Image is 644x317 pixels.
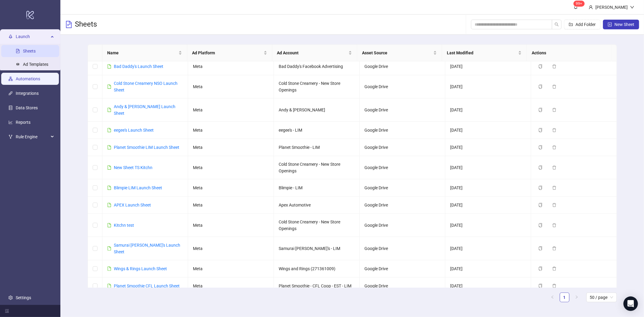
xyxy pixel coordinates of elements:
a: Planet Smoothie LIM Launch Sheet [114,145,179,150]
span: Last Modified [447,50,517,56]
a: Kitchn test [114,223,134,228]
span: Add Folder [575,22,596,27]
button: left [548,293,557,302]
a: APEX Launch Sheet [114,203,151,207]
th: Asset Source [357,45,442,61]
span: Rule Engine [16,131,49,143]
button: New Sheet [603,20,639,29]
span: copy [538,186,543,190]
span: 50 / page [590,293,613,302]
td: [DATE] [445,122,531,139]
span: delete [552,246,556,251]
td: Google Drive [360,197,445,214]
span: delete [552,267,556,271]
td: [DATE] [445,156,531,179]
span: file [107,246,111,251]
td: [DATE] [445,260,531,277]
span: menu-fold [5,309,9,313]
td: Meta [188,237,274,260]
td: Blimpie - LIM [274,179,360,197]
span: copy [538,64,543,69]
span: right [575,295,578,299]
span: copy [538,223,543,227]
span: delete [552,165,556,170]
th: Ad Account [272,45,357,61]
span: copy [538,108,543,112]
span: delete [552,203,556,207]
a: Blimpie LIM Launch Sheet [114,185,162,190]
span: copy [538,267,543,271]
span: user [589,5,593,9]
td: Google Drive [360,156,445,179]
span: file [107,165,111,170]
td: [DATE] [445,58,531,75]
h3: Sheets [75,20,97,29]
td: Meta [188,122,274,139]
td: [DATE] [445,277,531,295]
span: file [107,223,111,227]
td: [DATE] [445,197,531,214]
div: Page Size [586,293,617,302]
span: file [107,145,111,149]
a: Bad Daddy's Launch Sheet [114,64,163,69]
th: Last Modified [442,45,527,61]
span: copy [538,203,543,207]
span: file-text [65,21,72,28]
td: Google Drive [360,98,445,122]
a: Andy & [PERSON_NAME] Launch Sheet [114,104,175,116]
th: Actions [527,45,612,61]
span: file [107,267,111,271]
td: [DATE] [445,98,531,122]
td: Wings and Rings (271361009) [274,260,360,277]
a: Settings [16,295,31,300]
a: New Sheet TS Kitchn [114,165,152,170]
td: eegee's - LIM [274,122,360,139]
a: Cold Stone Creamery NSO Launch Sheet [114,81,178,92]
span: search [555,22,559,27]
td: Cold Stone Creamery - New Store Openings [274,156,360,179]
td: Cold Stone Creamery - New Store Openings [274,214,360,237]
td: [DATE] [445,179,531,197]
button: right [572,293,582,302]
a: Integrations [16,91,39,96]
td: Google Drive [360,122,445,139]
span: file [107,284,111,288]
td: Andy & [PERSON_NAME] [274,98,360,122]
td: Meta [188,197,274,214]
td: [DATE] [445,214,531,237]
td: Meta [188,260,274,277]
a: Ad Templates [23,62,48,67]
td: Meta [188,58,274,75]
span: left [551,295,554,299]
span: delete [552,128,556,132]
td: Google Drive [360,237,445,260]
div: [PERSON_NAME] [593,4,630,11]
th: Ad Platform [187,45,272,61]
span: copy [538,85,543,89]
span: fork [8,135,13,139]
span: file [107,85,111,89]
li: Previous Page [548,293,557,302]
a: Data Stores [16,105,38,110]
a: eegee's Launch Sheet [114,128,154,133]
td: Cold Stone Creamery - New Store Openings [274,75,360,98]
span: delete [552,85,556,89]
span: Launch [16,30,49,43]
td: Google Drive [360,75,445,98]
span: delete [552,186,556,190]
th: Name [102,45,187,61]
span: bell [574,5,578,9]
span: file [107,128,111,132]
td: Meta [188,179,274,197]
span: rocket [8,34,13,39]
span: Ad Platform [192,50,262,56]
a: Sheets [23,49,36,53]
span: New Sheet [614,22,634,27]
td: Google Drive [360,179,445,197]
td: Meta [188,277,274,295]
td: [DATE] [445,237,531,260]
td: Google Drive [360,139,445,156]
td: Meta [188,75,274,98]
span: copy [538,128,543,132]
td: [DATE] [445,75,531,98]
